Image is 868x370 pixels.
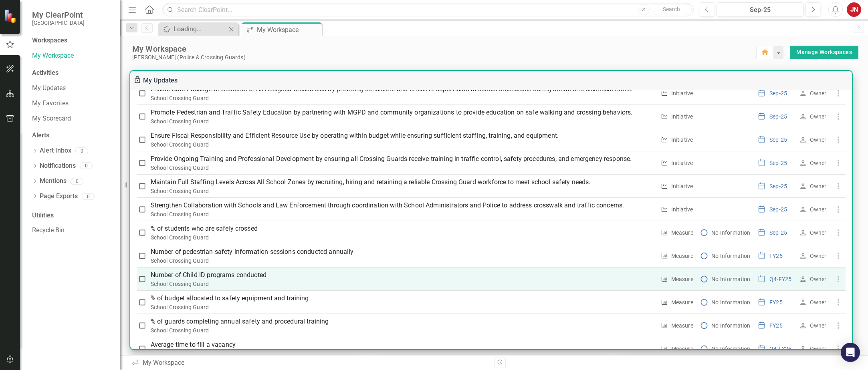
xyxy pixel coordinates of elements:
[151,201,656,210] p: Strengthen Collaboration with Schools and Law Enforcement through coordination with School Admini...
[790,46,858,59] button: Manage Workspaces
[810,159,827,167] div: Owner
[151,210,656,218] div: School Crossing Guard
[769,205,787,213] div: Sep-25
[769,136,787,144] div: Sep-25
[711,229,750,237] div: No Information
[151,294,656,303] p: % of budget allocated to safety equipment and training
[769,298,783,306] div: FY25
[174,24,226,34] div: Loading...
[671,275,693,283] div: Measure
[151,131,656,141] p: Ensure Fiscal Responsibility and Efficient Resource Use by operating within budget while ensuring...
[810,298,827,306] div: Owner
[711,252,750,260] div: No Information
[671,322,693,330] div: Measure
[82,193,95,200] div: 0
[671,89,693,97] div: Initiative
[769,159,787,167] div: Sep-25
[32,99,112,108] a: My Favorites
[671,229,693,237] div: Measure
[810,275,827,283] div: Owner
[162,3,693,17] input: Search ClearPoint...
[663,6,680,12] span: Search
[32,84,112,93] a: My Updates
[131,358,488,368] div: My Workspace
[75,147,88,154] div: 0
[151,303,656,311] div: School Crossing Guard
[151,108,656,117] p: Promote Pedestrian and Traffic Safety Education by partnering with MGPD and community organizatio...
[132,44,756,54] div: My Workspace
[810,345,827,353] div: Owner
[151,257,656,265] div: School Crossing Guard
[810,182,827,190] div: Owner
[32,51,112,60] a: My Workspace
[32,68,112,78] div: Activities
[790,46,858,59] div: split button
[32,226,112,235] a: Recycle Bin
[810,322,827,330] div: Owner
[151,164,656,172] div: School Crossing Guard
[151,280,656,288] div: School Crossing Guard
[151,270,656,280] p: Number of Child ID programs conducted
[151,141,656,149] div: School Crossing Guard
[769,345,791,353] div: Q4-FY25
[711,275,750,283] div: No Information
[810,136,827,144] div: Owner
[40,146,71,155] a: Alert Inbox
[769,275,791,283] div: Q4-FY25
[711,322,750,330] div: No Information
[32,36,67,45] div: Workspaces
[810,113,827,121] div: Owner
[810,89,827,97] div: Owner
[711,298,750,306] div: No Information
[841,343,860,362] div: Open Intercom Messenger
[671,136,693,144] div: Initiative
[769,322,783,330] div: FY25
[132,54,756,61] div: [PERSON_NAME] (Police & Crossing Guards)
[151,317,656,326] p: % of guards completing annual safety and procedural training
[32,114,112,123] a: My Scorecard
[796,47,852,57] a: Manage Workspaces
[151,187,656,195] div: School Crossing Guard
[810,205,827,213] div: Owner
[40,177,67,186] a: Mentions
[32,131,112,140] div: Alerts
[671,345,693,353] div: Measure
[160,24,226,34] a: Loading...
[671,182,693,190] div: Initiative
[671,113,693,121] div: Initiative
[133,76,143,85] div: To enable drag & drop and resizing, please duplicate this workspace from “Manage Workspaces”
[769,182,787,190] div: Sep-25
[151,224,656,233] p: % of students who are safely crossed
[32,211,112,220] div: Utilities
[847,2,861,17] button: JN
[257,25,320,35] div: My Workspace
[32,10,85,20] span: My ClearPoint
[769,229,787,237] div: Sep-25
[32,20,85,26] small: [GEOGRAPHIC_DATA]
[151,326,656,334] div: School Crossing Guard
[810,252,827,260] div: Owner
[719,5,801,15] div: Sep-25
[40,161,76,171] a: Notifications
[769,252,783,260] div: FY25
[810,229,827,237] div: Owner
[151,94,656,102] div: School Crossing Guard
[769,89,787,97] div: Sep-25
[671,252,693,260] div: Measure
[151,233,656,241] div: School Crossing Guard
[80,163,93,169] div: 0
[151,117,656,125] div: School Crossing Guard
[4,9,18,23] img: ClearPoint Strategy
[671,205,693,213] div: Initiative
[71,178,83,185] div: 0
[151,154,656,164] p: Provide Ongoing Training and Professional Development by ensuring all Crossing Guards receive tra...
[143,76,178,84] a: My Updates
[151,177,656,187] p: Maintain Full Staffing Levels Across All School Zones by recruiting, hiring and retaining a relia...
[151,340,656,350] p: Average time to fill a vacancy
[717,2,803,17] button: Sep-25
[151,247,656,257] p: Number of pedestrian safety information sessions conducted annually
[40,192,78,201] a: Page Exports
[671,298,693,306] div: Measure
[652,4,692,15] button: Search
